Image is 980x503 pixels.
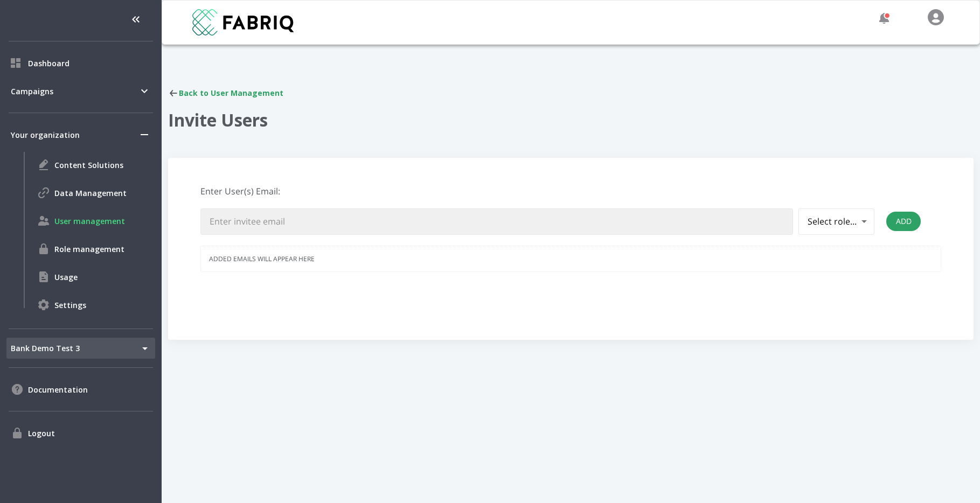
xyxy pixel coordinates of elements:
img: Documentation icon [11,383,24,396]
span: Settings [54,299,151,311]
span: Dashboard [28,58,151,69]
div: User management [33,208,155,234]
div: Documentation [6,376,155,402]
img: 287e80b90ca1b3de9ea1787867a4c0d2.svg [168,88,179,99]
img: Settings icon [37,298,50,311]
img: User management icon [37,214,50,227]
em: Select role... [808,215,857,227]
span: Campaigns [11,86,138,97]
button: Add [886,212,921,232]
span: Content Solutions [54,159,151,171]
div: Content Solutions [33,152,155,178]
div: Select role... [798,208,874,235]
span: Logout [28,428,151,439]
div: Bank Demo Test 3 [6,338,155,359]
img: c4700a173287171777222ce90930f477.svg [928,9,944,25]
span: Your organization [11,129,138,141]
div: Logout [6,420,155,446]
img: Logout icon [11,427,24,439]
div: Settings [33,292,155,318]
img: 690a4bf1e2961ad8821c8611aff8616b.svg [192,9,294,36]
div: Dashboard [6,50,155,76]
img: Role management icon [37,242,50,255]
span: Documentation [28,384,151,395]
span: Bank Demo Test 3 [9,340,84,357]
span: User management [54,215,151,227]
img: Content Solutions icon [37,158,50,171]
img: Usage icon [37,270,50,283]
h1: Invite Users [168,109,974,131]
input: Enter invitee email [201,209,793,234]
span: Role management [54,243,151,255]
span: Usage [54,271,151,283]
div: Campaigns [6,78,155,104]
div: Data Management [33,180,155,206]
img: Data Management icon [37,186,50,199]
div: Usage [33,264,155,290]
span: Data Management [54,187,151,199]
div: Your organization [6,122,155,148]
p: Enter User(s) Email: [200,185,941,198]
span: Added emails will appear here [209,254,315,263]
div: Back to User Management [168,88,974,99]
img: Dashboard icon [11,58,20,68]
div: Role management [33,236,155,262]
